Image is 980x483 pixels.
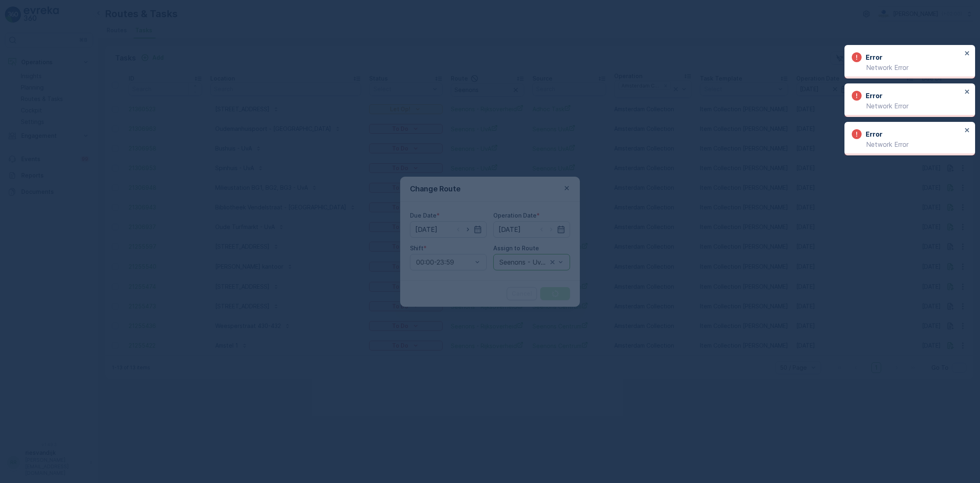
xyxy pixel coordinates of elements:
button: close [964,127,970,135]
h3: Error [866,52,882,62]
p: Network Error [852,64,962,71]
button: close [964,88,970,96]
button: close [964,50,970,58]
h3: Error [866,91,882,101]
p: Network Error [852,102,962,110]
h3: Error [866,129,882,139]
p: Network Error [852,141,962,148]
